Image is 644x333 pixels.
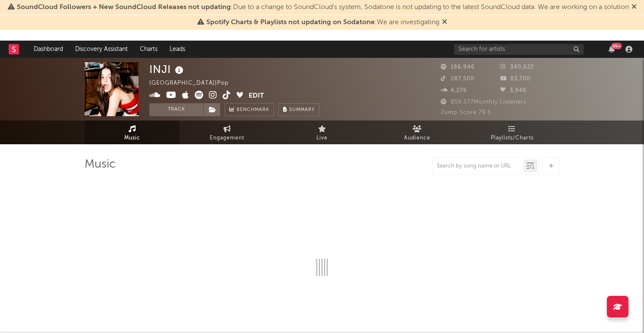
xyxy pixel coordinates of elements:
[432,163,524,170] input: Search by song name or URL
[28,41,69,58] a: Dashboard
[278,103,319,116] button: Summary
[164,41,191,58] a: Leads
[149,78,239,89] div: [GEOGRAPHIC_DATA] | Pop
[69,41,134,58] a: Discovery Assistant
[17,4,231,11] span: SoundCloud Followers + New SoundCloud Releases not updating
[500,76,530,82] span: 83,700
[441,64,475,70] span: 186,946
[500,88,527,93] span: 3,946
[210,133,244,143] span: Engagement
[180,121,275,144] a: Engagement
[316,133,328,143] span: Live
[275,121,369,144] a: Live
[631,4,637,11] span: Dismiss
[17,4,629,11] span: : Due to a change to SoundCloud's system, Sodatone is not updating to the latest SoundCloud data....
[206,19,375,26] span: Spotify Charts & Playlists not updating on Sodatone
[134,41,164,58] a: Charts
[441,76,474,82] span: 287,500
[249,91,264,101] button: Edit
[611,43,622,49] div: 99 +
[149,62,186,76] div: INJI
[237,105,269,115] span: Benchmark
[441,99,527,105] span: 859,577 Monthly Listeners
[85,121,180,144] a: Music
[441,110,491,115] span: Jump Score: 79.5
[609,46,615,53] button: 99+
[442,19,447,26] span: Dismiss
[464,121,559,144] a: Playlists/Charts
[224,103,274,116] a: Benchmark
[404,133,430,143] span: Audience
[124,133,140,143] span: Music
[369,121,464,144] a: Audience
[289,108,315,112] span: Summary
[491,133,534,143] span: Playlists/Charts
[441,88,467,93] span: 4,276
[454,44,584,55] input: Search for artists
[149,103,203,116] button: Track
[500,64,534,70] span: 340,622
[206,19,439,26] span: : We are investigating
